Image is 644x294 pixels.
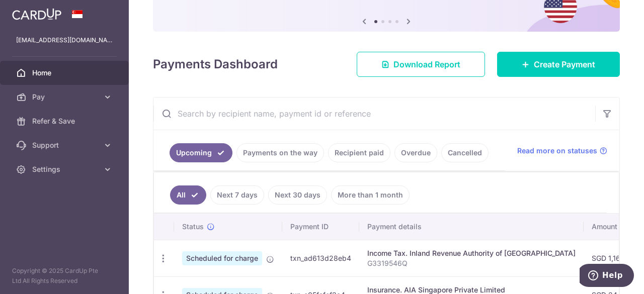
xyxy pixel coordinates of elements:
[359,214,584,240] th: Payment details
[182,222,204,232] span: Status
[268,185,327,205] a: Next 30 days
[32,92,99,102] span: Pay
[517,146,607,156] a: Read more on statuses
[584,240,642,276] td: SGD 1,167.30
[236,143,324,162] a: Payments on the way
[534,58,595,70] span: Create Payment
[32,140,99,150] span: Support
[32,116,99,126] span: Refer & Save
[394,143,437,162] a: Overdue
[170,143,232,162] a: Upcoming
[592,222,617,232] span: Amount
[170,185,206,205] a: All
[367,258,576,268] p: G3319546Q
[393,58,460,70] span: Download Report
[12,8,61,20] img: CardUp
[497,52,620,77] a: Create Payment
[153,55,278,73] h4: Payments Dashboard
[182,251,262,265] span: Scheduled for charge
[153,97,595,130] input: Search by recipient name, payment id or reference
[580,264,634,289] iframe: Opens a widget where you can find more information
[16,35,113,45] p: [EMAIL_ADDRESS][DOMAIN_NAME]
[282,240,359,276] td: txn_ad613d28eb4
[32,164,99,174] span: Settings
[210,185,264,205] a: Next 7 days
[441,143,489,162] a: Cancelled
[32,68,99,78] span: Home
[517,146,597,156] span: Read more on statuses
[328,143,390,162] a: Recipient paid
[282,214,359,240] th: Payment ID
[357,52,485,77] a: Download Report
[367,248,576,258] div: Income Tax. Inland Revenue Authority of [GEOGRAPHIC_DATA]
[331,185,410,205] a: More than 1 month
